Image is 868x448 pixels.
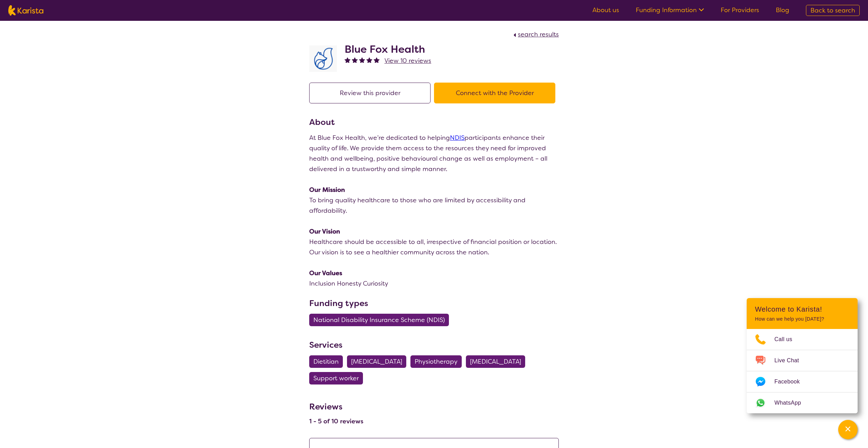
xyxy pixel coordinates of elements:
strong: Our Vision [309,227,340,236]
p: Healthcare should be accessible to all, irrespective of financial position or location. Our visio... [309,237,559,257]
span: WhatsApp [774,398,809,408]
a: search results [512,30,559,39]
span: Dietitian [313,355,339,368]
span: Facebook [774,377,808,387]
a: [MEDICAL_DATA] [466,357,529,366]
button: Review this provider [309,83,431,103]
a: About us [592,6,619,14]
a: Connect with the Provider [434,89,559,97]
h3: Services [309,339,559,351]
a: Blog [776,6,789,14]
p: At Blue Fox Health, we’re dedicated to helping participants enhance their quality of life. We pro... [309,133,559,174]
img: fullstar [352,57,358,63]
p: To bring quality healthcare to those who are limited by accessibility and affordability. [309,195,559,216]
h3: About [309,116,559,128]
span: [MEDICAL_DATA] [351,355,402,368]
ul: Choose channel [747,329,858,413]
img: fullstar [374,57,380,63]
img: lyehhyr6avbivpacwqcf.png [309,45,337,72]
a: Review this provider [309,89,434,97]
span: [MEDICAL_DATA] [470,355,521,368]
span: Back to search [810,6,855,15]
strong: Our Values [309,269,342,277]
img: Karista logo [8,5,43,16]
a: View 10 reviews [384,56,431,66]
a: NDIS [450,134,465,142]
a: Funding Information [636,6,704,14]
img: fullstar [366,57,372,63]
p: How can we help you [DATE]? [755,316,849,322]
a: Web link opens in a new tab. [747,392,858,413]
span: Live Chat [774,355,807,366]
a: Dietitian [309,357,347,366]
img: fullstar [345,57,350,63]
h4: 1 - 5 of 10 reviews [309,417,363,425]
span: search results [518,30,559,39]
button: Connect with the Provider [434,83,555,103]
a: Back to search [806,5,860,16]
span: National Disability Insurance Scheme (NDIS) [313,314,445,326]
span: Physiotherapy [415,355,458,368]
p: Inclusion Honesty Curiosity [309,278,559,289]
span: View 10 reviews [384,57,431,65]
a: Physiotherapy [410,357,466,366]
a: Support worker [309,374,367,382]
h3: Reviews [309,397,363,413]
div: Channel Menu [747,298,858,413]
a: [MEDICAL_DATA] [347,357,410,366]
strong: Our Mission [309,186,345,194]
h2: Blue Fox Health [345,43,431,56]
a: For Providers [721,6,759,14]
span: Support worker [313,372,359,384]
img: fullstar [359,57,365,63]
h3: Funding types [309,297,559,310]
a: National Disability Insurance Scheme (NDIS) [309,316,453,324]
span: Call us [774,334,801,345]
h2: Welcome to Karista! [755,305,849,313]
button: Channel Menu [838,420,858,439]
